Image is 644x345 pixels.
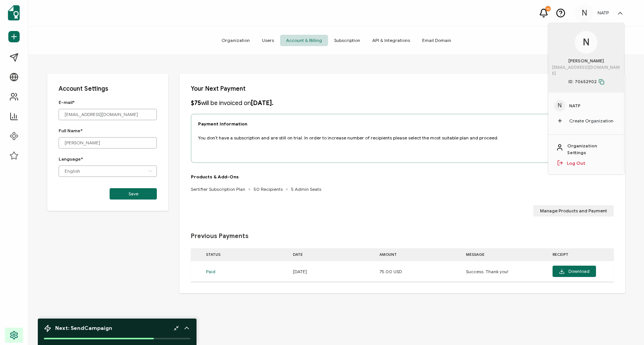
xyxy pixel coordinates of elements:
[55,325,112,331] span: Next: Send
[84,325,112,331] b: Campaign
[128,192,138,196] span: Save
[191,232,249,240] span: Previous Payments
[59,166,157,177] input: Language
[191,174,321,179] p: Products & Add-Ons
[198,121,247,127] p: Payment Information
[251,99,274,107] b: [DATE].
[215,35,256,46] span: Organization
[191,99,274,107] p: will be invoiced on
[280,35,328,46] span: Account & Billing
[518,260,644,345] iframe: Chat Widget
[569,118,613,124] span: Create Organization
[545,6,551,11] div: 13
[598,10,609,15] h5: NATP
[8,5,20,20] img: sertifier-logomark-colored.svg
[568,78,604,85] span: ID: 70652902
[191,85,614,93] p: Your Next Payment
[59,85,157,93] p: Account Settings
[379,269,402,274] span: 75.00 USD
[376,250,462,259] div: AMOUNT
[533,205,614,217] button: Manage Products and Payment
[366,35,416,46] span: API & Integrations
[59,156,157,162] p: Language*
[552,64,620,77] span: [EMAIL_ADDRESS][DOMAIN_NAME]
[191,186,245,192] span: Sertifier Subscription Plan
[206,269,215,274] span: Paid
[466,269,508,274] span: Success. Thank you!
[110,188,157,200] button: Save
[291,186,321,192] span: 5 Admin Seats
[289,250,376,259] div: DATE
[202,250,289,259] div: STATUS
[293,269,307,274] span: [DATE]
[59,137,157,149] input: Full Name
[558,101,562,110] span: N
[59,99,157,105] p: E-mail*
[567,142,616,156] a: Organization Settings
[198,135,498,141] p: You don’t have a subscription and are still on trial. In order to increase number of recipients p...
[256,35,280,46] span: Users
[582,8,587,19] span: N
[254,186,283,192] span: 50 Recipients
[549,250,600,259] div: RECEIPT
[568,57,604,64] span: [PERSON_NAME]
[328,35,366,46] span: Subscription
[59,109,157,120] input: E-mail
[462,250,549,259] div: MESSAGE
[191,99,201,107] b: $75
[416,35,457,46] span: Email Domain
[583,35,590,50] span: N
[59,128,157,133] p: Full Name*
[540,209,607,213] span: Manage Products and Payment
[567,160,585,167] a: Log Out
[569,102,581,109] span: NATP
